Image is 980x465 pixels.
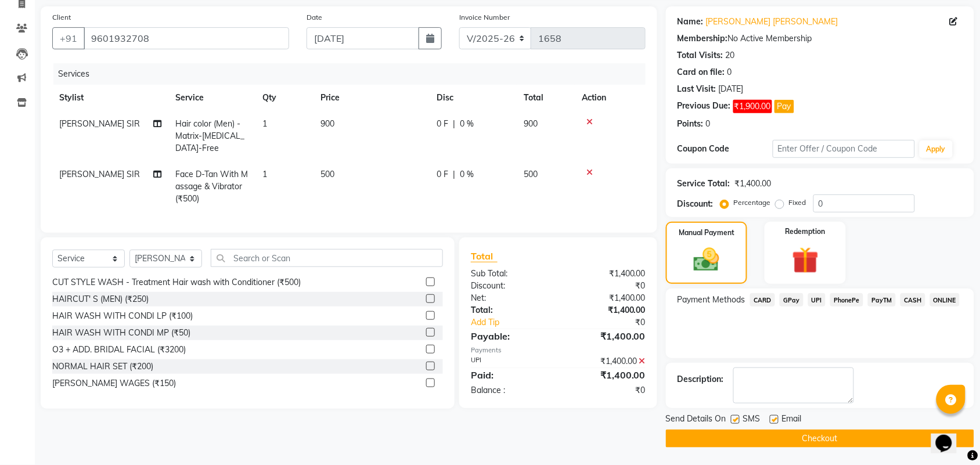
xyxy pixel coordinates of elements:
[678,143,773,155] div: Coupon Code
[453,168,455,181] span: |
[686,245,727,275] img: _cash.svg
[678,100,731,113] div: Previous Due:
[52,27,85,49] button: +91
[750,293,775,307] span: CARD
[558,304,654,316] div: ₹1,400.00
[789,197,806,208] label: Fixed
[774,100,794,113] button: Pay
[52,361,153,373] div: NORMAL HAIR SET (₹200)
[462,368,559,382] div: Paid:
[678,16,704,28] div: Name:
[558,355,654,367] div: ₹1,400.00
[211,249,443,267] input: Search or Scan
[320,169,334,179] span: 500
[524,118,538,129] span: 900
[678,178,730,190] div: Service Total:
[808,293,826,307] span: UPI
[462,292,559,304] div: Net:
[930,293,960,307] span: ONLINE
[678,373,724,385] div: Description:
[734,197,771,208] label: Percentage
[52,377,176,390] div: [PERSON_NAME] WAGES (₹150)
[574,316,654,329] div: ₹0
[460,118,474,130] span: 0 %
[558,268,654,280] div: ₹1,400.00
[743,413,761,427] span: SMS
[462,384,559,396] div: Balance :
[320,118,334,129] span: 900
[52,327,190,339] div: HAIR WASH WITH CONDI MP (₹50)
[558,280,654,292] div: ₹0
[52,310,193,322] div: HAIR WASH WITH CONDI LP (₹100)
[524,169,538,179] span: 500
[558,329,654,343] div: ₹1,400.00
[726,49,735,62] div: 20
[59,169,140,179] span: [PERSON_NAME] SIR
[678,33,728,45] div: Membership:
[575,85,646,111] th: Action
[52,85,168,111] th: Stylist
[678,33,963,45] div: No Active Membership
[453,118,455,130] span: |
[462,329,559,343] div: Payable:
[678,49,723,62] div: Total Visits:
[900,293,925,307] span: CASH
[678,294,745,306] span: Payment Methods
[773,140,915,158] input: Enter Offer / Coupon Code
[168,85,255,111] th: Service
[462,304,559,316] div: Total:
[52,293,149,305] div: HAIRCUT' S (MEN) (₹250)
[471,250,498,262] span: Total
[931,419,968,453] iframe: chat widget
[678,83,716,95] div: Last Visit:
[262,169,267,179] span: 1
[430,85,517,111] th: Disc
[920,140,953,158] button: Apply
[678,198,714,210] div: Discount:
[262,118,267,129] span: 1
[678,118,704,130] div: Points:
[52,276,301,289] div: CUT STYLE WASH - Treatment Hair wash with Conditioner (₹500)
[53,63,654,85] div: Services
[830,293,863,307] span: PhonePe
[679,228,734,238] label: Manual Payment
[666,430,974,448] button: Checkout
[307,12,322,23] label: Date
[462,316,574,329] a: Add Tip
[175,169,248,204] span: Face D-Tan With Massage & Vibrator (₹500)
[719,83,744,95] div: [DATE]
[52,344,186,356] div: O3 + ADD. BRIDAL FACIAL (₹3200)
[462,280,559,292] div: Discount:
[471,345,646,355] div: Payments
[784,244,827,277] img: _gift.svg
[706,16,838,28] a: [PERSON_NAME] [PERSON_NAME]
[52,12,71,23] label: Client
[558,292,654,304] div: ₹1,400.00
[735,178,772,190] div: ₹1,400.00
[462,355,559,367] div: UPI
[666,413,726,427] span: Send Details On
[868,293,896,307] span: PayTM
[786,226,826,237] label: Redemption
[517,85,575,111] th: Total
[727,66,732,78] div: 0
[678,66,725,78] div: Card on file:
[733,100,772,113] span: ₹1,900.00
[462,268,559,280] div: Sub Total:
[437,118,448,130] span: 0 F
[84,27,289,49] input: Search by Name/Mobile/Email/Code
[175,118,244,153] span: Hair color (Men) - Matrix-[MEDICAL_DATA]-Free
[706,118,711,130] div: 0
[460,168,474,181] span: 0 %
[255,85,314,111] th: Qty
[459,12,510,23] label: Invoice Number
[437,168,448,181] span: 0 F
[780,293,804,307] span: GPay
[314,85,430,111] th: Price
[558,368,654,382] div: ₹1,400.00
[59,118,140,129] span: [PERSON_NAME] SIR
[782,413,802,427] span: Email
[558,384,654,396] div: ₹0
